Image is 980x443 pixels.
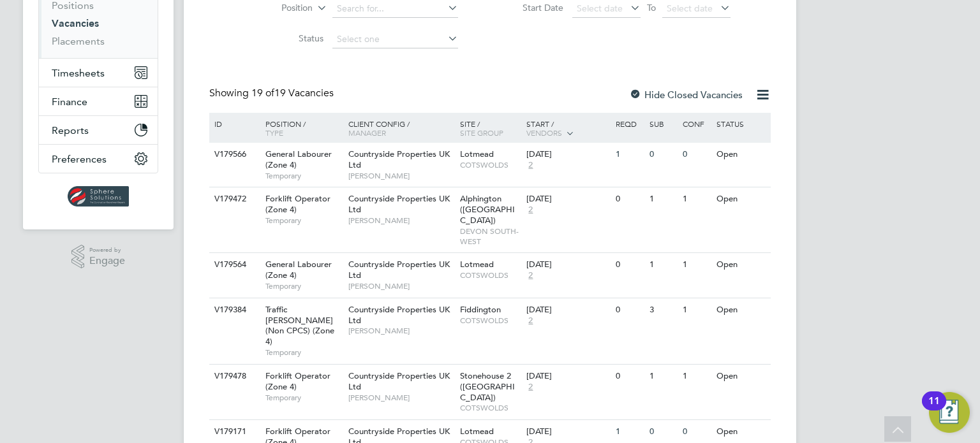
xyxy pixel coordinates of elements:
[460,127,503,138] span: Site Group
[39,145,158,173] button: Preferences
[460,304,501,315] span: Fiddington
[713,113,769,134] div: Status
[679,187,713,211] div: 1
[612,365,646,388] div: 0
[629,89,743,101] label: Hide Closed Vacancies
[348,326,454,336] span: [PERSON_NAME]
[460,160,521,170] span: COTSWOLDS
[646,113,679,134] div: Sub
[348,304,450,326] span: Countryside Properties UK Ltd
[211,298,256,322] div: V179384
[612,253,646,277] div: 0
[348,127,386,138] span: Manager
[646,253,679,277] div: 1
[211,187,256,211] div: V179472
[460,259,494,270] span: Lotmead
[526,194,609,205] div: [DATE]
[265,259,332,280] span: General Labourer (Zone 4)
[928,401,940,418] div: 11
[577,3,623,14] span: Select date
[526,259,609,270] div: [DATE]
[713,298,769,322] div: Open
[460,149,494,159] span: Lotmead
[646,187,679,211] div: 1
[265,393,342,403] span: Temporary
[526,382,535,393] span: 2
[265,127,283,138] span: Type
[89,245,125,256] span: Powered by
[348,281,454,291] span: [PERSON_NAME]
[251,87,274,99] span: 19 of
[265,171,342,181] span: Temporary
[460,403,521,413] span: COTSWOLDS
[332,31,458,48] input: Select one
[68,186,130,207] img: spheresolutions-logo-retina.png
[209,87,336,100] div: Showing
[265,215,342,226] span: Temporary
[211,143,256,166] div: V179566
[526,316,535,326] span: 2
[52,124,89,136] span: Reports
[348,259,450,280] span: Countryside Properties UK Ltd
[460,370,515,403] span: Stonehouse 2 ([GEOGRAPHIC_DATA])
[679,298,713,322] div: 1
[526,149,609,160] div: [DATE]
[348,215,454,226] span: [PERSON_NAME]
[460,193,515,226] span: Alphington ([GEOGRAPHIC_DATA])
[265,149,332,170] span: General Labourer (Zone 4)
[265,193,330,215] span: Forklift Operator (Zone 4)
[52,96,87,108] span: Finance
[713,143,769,166] div: Open
[52,67,105,79] span: Timesheets
[612,187,646,211] div: 0
[523,113,612,145] div: Start /
[211,365,256,388] div: V179478
[713,253,769,277] div: Open
[526,205,535,215] span: 2
[348,149,450,170] span: Countryside Properties UK Ltd
[679,113,713,134] div: Conf
[211,113,256,134] div: ID
[490,2,563,13] label: Start Date
[526,127,562,138] span: Vendors
[250,33,323,44] label: Status
[251,87,334,99] span: 19 Vacancies
[345,113,457,143] div: Client Config /
[348,370,450,392] span: Countryside Properties UK Ltd
[646,365,679,388] div: 1
[89,256,125,266] span: Engage
[526,426,609,437] div: [DATE]
[612,113,646,134] div: Reqd
[526,160,535,171] span: 2
[71,245,126,269] a: Powered byEngage
[457,113,524,143] div: Site /
[679,253,713,277] div: 1
[348,393,454,403] span: [PERSON_NAME]
[256,113,345,143] div: Position /
[52,35,105,47] a: Placements
[52,17,99,29] a: Vacancies
[265,281,342,291] span: Temporary
[679,143,713,166] div: 0
[526,371,609,382] div: [DATE]
[211,253,256,277] div: V179564
[348,171,454,181] span: [PERSON_NAME]
[265,347,342,358] span: Temporary
[667,3,713,14] span: Select date
[39,116,158,144] button: Reports
[38,186,158,207] a: Go to home page
[526,305,609,316] div: [DATE]
[52,153,107,165] span: Preferences
[460,226,521,246] span: DEVON SOUTH-WEST
[646,143,679,166] div: 0
[679,365,713,388] div: 1
[612,298,646,322] div: 0
[39,87,158,115] button: Finance
[612,143,646,166] div: 1
[646,298,679,322] div: 3
[265,304,334,347] span: Traffic [PERSON_NAME] (Non CPCS) (Zone 4)
[460,270,521,280] span: COTSWOLDS
[713,187,769,211] div: Open
[239,2,313,15] label: Position
[526,270,535,281] span: 2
